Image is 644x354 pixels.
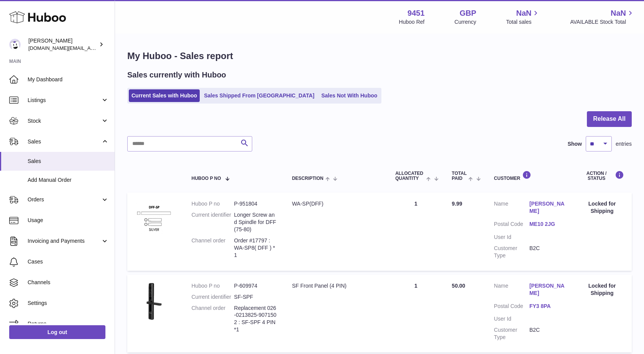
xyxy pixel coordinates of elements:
span: My Dashboard [28,76,109,83]
div: SF Front Panel (4 PIN) [292,282,380,290]
strong: 9451 [407,8,425,18]
dd: Replacement 026-0213825-9071502 : SF-SPF 4 PIN *1 [234,305,277,334]
a: NaN AVAILABLE Stock Total [570,8,635,26]
dd: P-609974 [234,282,277,290]
span: ALLOCATED Quantity [395,171,424,181]
dt: Huboo P no [192,282,234,290]
span: 50.00 [452,283,465,289]
dt: Postal Code [494,221,529,230]
strong: GBP [460,8,476,18]
span: entries [616,140,632,148]
span: Stock [28,117,101,125]
span: Sales [28,138,101,145]
a: Sales Not With Huboo [319,89,380,102]
dt: Channel order [192,237,234,259]
a: ME10 2JG [529,221,565,228]
span: Cases [28,258,109,265]
a: NaN Total sales [506,8,540,26]
a: [PERSON_NAME] [529,282,565,297]
img: 1669896661.png [135,282,173,321]
div: [PERSON_NAME] [28,37,97,52]
span: Add Manual Order [28,176,109,184]
dd: B2C [529,245,565,259]
dd: P-951804 [234,200,277,207]
span: Channels [28,279,109,286]
span: Description [292,176,324,181]
dd: B2C [529,326,565,341]
img: amir.ch@gmail.com [9,39,21,50]
div: Locked for Shipping [580,282,624,297]
span: Orders [28,196,101,203]
span: Huboo P no [192,176,221,181]
div: WA-SP(DFF) [292,200,380,207]
a: Sales Shipped From [GEOGRAPHIC_DATA] [201,89,317,102]
span: Total paid [452,171,467,181]
span: Invoicing and Payments [28,237,101,245]
span: Returns [28,320,109,328]
dd: Longer Screw and Spindle for DFF(75-80) [234,211,277,233]
a: [PERSON_NAME] [529,200,565,215]
img: 1708446787.jpg [135,200,173,234]
label: Show [568,140,582,148]
span: Usage [28,217,109,224]
dd: SF-SPF [234,293,277,301]
dt: Name [494,200,529,217]
span: NaN [611,8,626,18]
dt: User Id [494,234,529,241]
span: Sales [28,158,109,165]
span: NaN [516,8,531,18]
dt: Huboo P no [192,200,234,207]
dt: Current identifier [192,293,234,301]
span: 9.99 [452,201,462,207]
div: Locked for Shipping [580,200,624,215]
span: Listings [28,97,101,104]
dt: Customer Type [494,326,529,341]
span: AVAILABLE Stock Total [570,18,635,26]
dd: Order #17797 : WA-SP8( DFF ) * 1 [234,237,277,259]
div: Action / Status [580,171,624,181]
a: FY3 8PA [529,303,565,310]
dt: Name [494,282,529,299]
div: Customer [494,171,565,181]
td: 1 [388,275,444,352]
h2: Sales currently with Huboo [127,70,226,80]
dt: Postal Code [494,303,529,312]
dt: Channel order [192,305,234,334]
button: Release All [587,111,632,127]
td: 1 [388,193,444,270]
dt: Customer Type [494,245,529,259]
span: Total sales [506,18,540,26]
span: [DOMAIN_NAME][EMAIL_ADDRESS][DOMAIN_NAME] [28,45,153,51]
h1: My Huboo - Sales report [127,50,632,62]
dt: Current identifier [192,211,234,233]
div: Currency [455,18,476,26]
div: Huboo Ref [399,18,425,26]
span: Settings [28,300,109,307]
a: Current Sales with Huboo [129,89,200,102]
a: Log out [9,325,105,339]
dt: User Id [494,315,529,323]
